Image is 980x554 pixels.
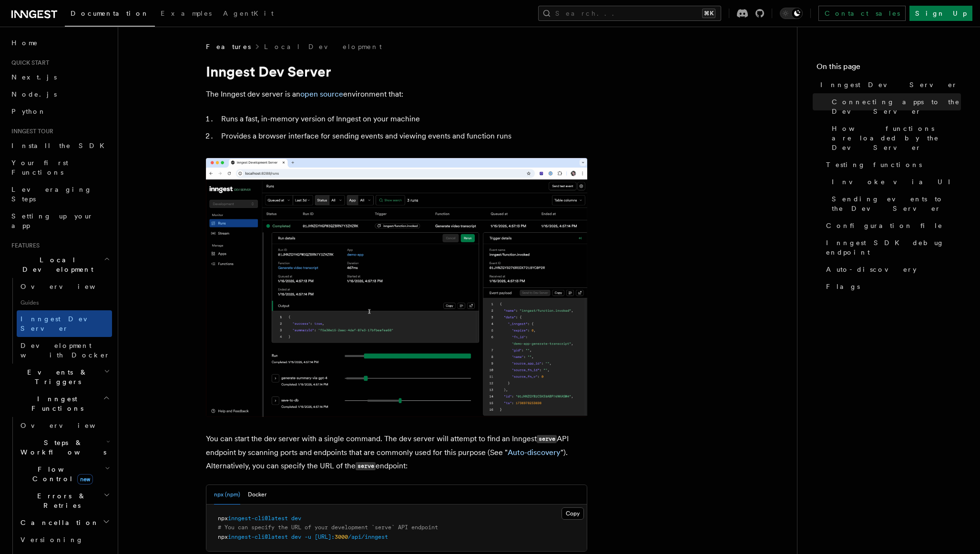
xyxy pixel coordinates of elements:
a: Overview [17,278,112,295]
span: new [77,474,93,485]
a: Invoke via UI [828,173,961,190]
a: Install the SDK [8,137,112,154]
a: Inngest Dev Server [817,76,961,93]
kbd: ⌘K [702,9,715,18]
span: Events & Triggers [8,367,104,386]
a: Versioning [17,531,112,548]
span: Inngest SDK debug endpoint [826,238,961,257]
span: -u [305,534,311,540]
a: Connecting apps to the Dev Server [828,93,961,120]
a: Auto-discovery [822,261,961,278]
span: /api/inngest [348,534,388,540]
span: Examples [161,10,212,17]
button: Toggle dark mode [780,8,803,19]
span: Home [11,38,38,48]
code: serve [537,435,557,443]
span: Auto-discovery [826,265,917,274]
span: npx [218,515,228,522]
h1: Inngest Dev Server [206,63,587,80]
a: AgentKit [217,3,279,26]
span: 3000 [335,534,348,540]
span: [URL]: [315,534,335,540]
span: Flags [826,282,860,291]
img: Dev Server Demo [206,158,587,417]
a: open source [300,89,343,99]
p: The Inngest dev server is an environment that: [206,88,587,101]
a: Testing functions [822,156,961,173]
span: Inngest tour [8,128,53,135]
span: Documentation [71,10,149,17]
span: Node.js [11,90,57,98]
span: Guides [17,295,112,310]
a: Local Development [264,42,382,51]
span: Inngest Functions [8,394,103,413]
span: Development with Docker [20,342,110,359]
a: Overview [17,417,112,434]
span: inngest-cli@latest [228,515,288,522]
button: Errors & Retries [17,487,112,514]
span: Leveraging Steps [11,186,92,203]
a: Next.js [8,69,112,86]
button: Docker [248,485,266,505]
span: # You can specify the URL of your development `serve` API endpoint [218,524,438,531]
button: npx (npm) [214,485,240,505]
span: Cancellation [17,518,99,527]
a: Sign Up [909,6,972,21]
span: Flow Control [17,465,105,484]
span: Next.js [11,73,57,81]
a: Examples [155,3,217,26]
span: Python [11,108,46,115]
span: Setting up your app [11,212,93,229]
p: You can start the dev server with a single command. The dev server will attempt to find an Innges... [206,432,587,473]
span: Inngest Dev Server [20,315,102,332]
li: Runs a fast, in-memory version of Inngest on your machine [218,112,587,126]
span: AgentKit [223,10,274,17]
a: Flags [822,278,961,295]
a: Sending events to the Dev Server [828,190,961,217]
div: Local Development [8,278,112,364]
code: serve [356,462,376,470]
span: Your first Functions [11,159,68,176]
button: Steps & Workflows [17,434,112,461]
span: Testing functions [826,160,922,169]
span: Overview [20,422,119,429]
span: Inngest Dev Server [820,80,958,89]
button: Cancellation [17,514,112,531]
span: Overview [20,283,119,290]
button: Search...⌘K [538,6,721,21]
a: Configuration file [822,217,961,234]
a: Your first Functions [8,154,112,181]
span: dev [291,515,301,522]
span: Install the SDK [11,142,110,149]
span: Features [206,42,251,51]
span: Invoke via UI [832,177,959,187]
span: Errors & Retries [17,491,103,510]
span: Connecting apps to the Dev Server [832,97,961,116]
span: Steps & Workflows [17,438,106,457]
a: Auto-discovery [508,448,561,457]
button: Local Development [8,251,112,278]
button: Events & Triggers [8,364,112,390]
span: Configuration file [826,221,943,230]
a: Inngest Dev Server [17,310,112,337]
a: Node.js [8,86,112,103]
span: How functions are loaded by the Dev Server [832,124,961,152]
span: Features [8,242,40,249]
span: Local Development [8,255,104,274]
a: How functions are loaded by the Dev Server [828,120,961,156]
a: Documentation [65,3,155,27]
a: Home [8,34,112,51]
span: inngest-cli@latest [228,534,288,540]
li: Provides a browser interface for sending events and viewing events and function runs [218,129,587,143]
button: Flow Controlnew [17,461,112,487]
a: Python [8,103,112,120]
span: Versioning [20,536,83,544]
span: npx [218,534,228,540]
span: dev [291,534,301,540]
a: Contact sales [818,6,906,21]
span: Sending events to the Dev Server [832,194,961,213]
a: Setting up your app [8,208,112,234]
h4: On this page [817,61,961,76]
a: Inngest SDK debug endpoint [822,234,961,261]
a: Development with Docker [17,337,112,364]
